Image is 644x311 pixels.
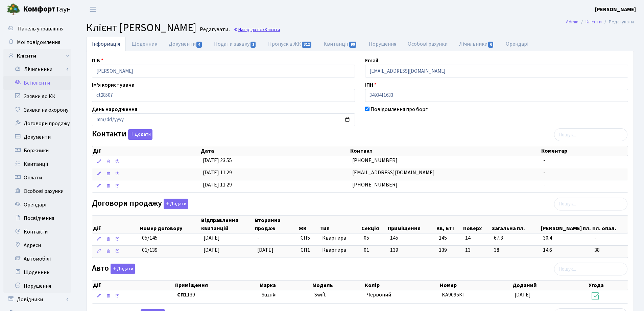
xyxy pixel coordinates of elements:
[174,281,259,290] th: Приміщення
[92,199,188,209] label: Договори продажу
[365,81,377,89] label: ІПН
[92,216,139,233] th: Дії
[86,37,126,51] a: Інформація
[298,216,319,233] th: ЖК
[257,246,273,254] span: [DATE]
[543,169,545,176] span: -
[319,216,361,233] th: Тип
[364,246,369,254] span: 01
[588,281,628,290] th: Угода
[204,246,220,254] span: [DATE]
[494,246,538,254] span: 38
[364,234,369,242] span: 05
[128,129,152,140] button: Контакти
[543,181,545,188] span: -
[350,146,541,156] th: Контакт
[3,239,71,252] a: Адреси
[312,281,364,290] th: Модель
[86,20,196,36] span: Клієнт [PERSON_NAME]
[361,216,387,233] th: Секція
[3,36,71,49] a: Мої повідомлення
[177,291,187,298] b: СП1
[602,18,634,26] li: Редагувати
[203,181,232,188] span: [DATE] 11:29
[164,199,188,209] button: Договори продажу
[439,281,512,290] th: Номер
[204,234,220,242] span: [DATE]
[566,18,578,25] a: Admin
[200,146,350,156] th: Дата
[364,281,439,290] th: Колір
[3,22,71,36] a: Панель управління
[465,246,488,254] span: 13
[541,146,628,156] th: Коментар
[556,15,644,29] nav: breadcrumb
[251,42,256,48] span: 1
[17,39,60,46] span: Мої повідомлення
[488,42,494,48] span: 6
[139,216,200,233] th: Номер договору
[262,37,318,51] a: Пропуск в ЖК
[3,198,71,212] a: Орендарі
[177,291,257,299] span: 139
[126,37,163,51] a: Щоденник
[322,246,358,254] span: Квартира
[203,157,232,164] span: [DATE] 23:55
[515,291,531,298] span: [DATE]
[3,279,71,293] a: Порушення
[18,25,64,32] span: Панель управління
[465,234,488,242] span: 14
[109,263,135,274] a: Додати
[462,216,491,233] th: Поверх
[301,234,317,242] span: СП5
[586,18,602,25] a: Клієнти
[554,198,627,210] input: Пошук...
[163,37,208,51] a: Документи
[203,169,232,176] span: [DATE] 11:29
[142,234,158,242] span: 05/145
[200,216,254,233] th: Відправлення квитанцій
[314,291,326,298] span: Swift
[453,37,500,51] a: Лічильники
[365,57,378,65] label: Email
[3,252,71,266] a: Автомобілі
[142,246,158,254] span: 01/139
[3,103,71,117] a: Заявки на охорону
[494,234,538,242] span: 67.3
[92,57,103,65] label: ПІБ
[439,246,460,254] span: 139
[352,169,435,176] span: [EMAIL_ADDRESS][DOMAIN_NAME]
[554,263,627,275] input: Пошук...
[3,266,71,279] a: Щоденник
[3,144,71,157] a: Боржники
[208,37,262,51] a: Подати заявку
[390,246,398,254] span: 139
[23,4,55,15] b: Комфорт
[3,293,71,306] a: Довідники
[8,63,71,76] a: Лічильники
[126,128,152,140] a: Додати
[387,216,436,233] th: Приміщення
[92,146,200,156] th: Дії
[442,291,466,298] span: КА9095КТ
[162,197,188,209] a: Додати
[234,26,280,33] a: Назад до всіхКлієнти
[500,37,534,51] a: Орендарі
[352,181,398,188] span: [PHONE_NUMBER]
[322,234,358,242] span: Квартира
[3,212,71,225] a: Посвідчення
[257,234,259,242] span: -
[595,5,636,14] a: [PERSON_NAME]
[92,281,174,290] th: Дії
[594,234,625,242] span: -
[436,216,462,233] th: Кв, БТІ
[3,117,71,130] a: Договори продажу
[540,216,592,233] th: [PERSON_NAME] пл.
[85,4,101,15] button: Переключити навігацію
[259,281,311,290] th: Марка
[3,76,71,90] a: Всі клієнти
[301,246,317,254] span: СП1
[262,291,277,298] span: Suzuki
[352,157,398,164] span: [PHONE_NUMBER]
